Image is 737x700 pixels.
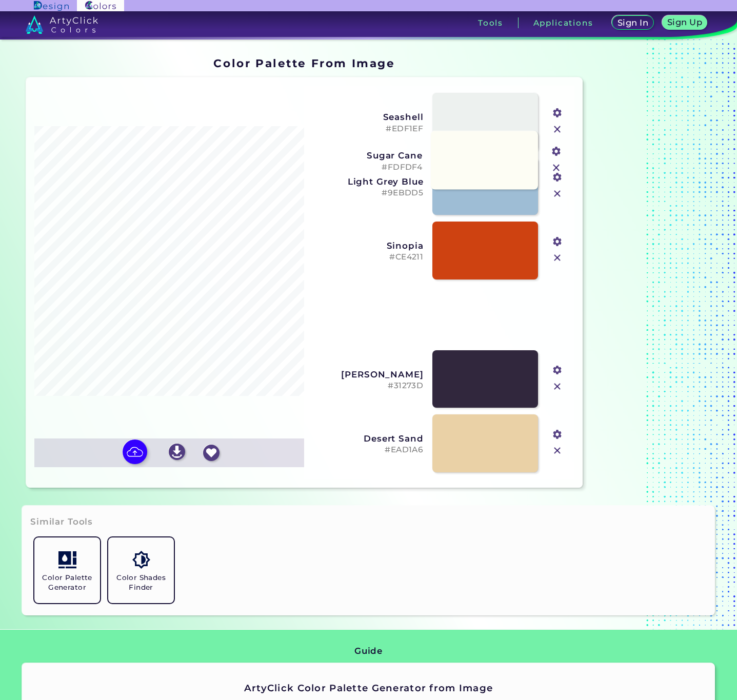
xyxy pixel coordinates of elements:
[123,439,147,464] img: icon picture
[34,1,68,11] img: ArtyClick Design logo
[311,252,423,262] h5: #CE4211
[26,15,98,34] img: logo_artyclick_colors_white.svg
[614,16,651,29] a: Sign In
[311,188,423,198] h5: #9EBDD5
[311,112,423,122] h3: Seashell
[112,573,170,592] h5: Color Shades Finder
[551,380,564,393] img: icon_close.svg
[213,55,395,71] h1: Color Palette From Image
[551,187,564,201] img: icon_close.svg
[551,123,564,136] img: icon_close.svg
[311,381,423,391] h5: #31273D
[478,19,503,27] h3: Tools
[58,551,76,569] img: icon_col_pal_col.svg
[533,19,593,27] h3: Applications
[587,53,715,492] iframe: Advertisement
[311,369,423,379] h3: [PERSON_NAME]
[550,161,563,174] img: icon_close.svg
[30,516,93,528] h3: Similar Tools
[619,19,647,27] h5: Sign In
[203,445,220,461] img: icon_favourite_white.svg
[132,551,150,569] img: icon_color_shades.svg
[551,251,564,265] img: icon_close.svg
[310,150,422,161] h3: Sugar Cane
[310,163,422,172] h5: #FDFDF4
[311,445,423,455] h5: #EAD1A6
[664,16,705,29] a: Sign Up
[354,645,383,657] h3: Guide
[38,573,96,592] h5: Color Palette Generator
[551,444,564,457] img: icon_close.svg
[311,433,423,444] h3: Desert Sand
[311,241,423,251] h3: Sinopia
[104,533,178,607] a: Color Shades Finder
[133,682,605,695] h2: ArtyClick Color Palette Generator from Image
[311,124,423,134] h5: #EDF1EF
[30,533,104,607] a: Color Palette Generator
[669,18,701,26] h5: Sign Up
[169,444,185,460] img: icon_download_white.svg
